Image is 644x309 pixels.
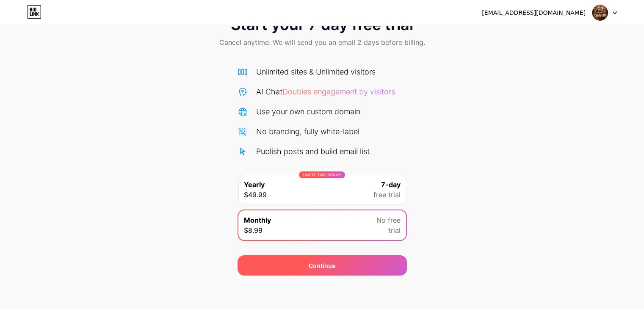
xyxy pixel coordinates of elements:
div: [EMAIL_ADDRESS][DOMAIN_NAME] [482,8,586,17]
span: $49.99 [244,190,267,200]
span: free trial [373,190,401,200]
span: Monthly [244,215,271,225]
span: Yearly [244,179,265,190]
div: Use your own custom domain [256,106,360,117]
span: $8.99 [244,225,263,235]
div: AI Chat [256,86,395,97]
span: 7-day [381,179,401,190]
img: megabonus [592,5,608,21]
div: Unlimited sites & Unlimited visitors [256,66,376,77]
div: LIMITED TIME : 50% off [299,171,345,178]
div: Publish posts and build email list [256,146,370,157]
div: No branding, fully white-label [256,126,359,137]
span: Start your 7 day free trial [231,16,413,33]
span: Doubles engagement by visitors [282,87,395,96]
span: trial [388,225,401,235]
span: Cancel anytime. We will send you an email 2 days before billing. [219,37,425,47]
span: No free [376,215,401,225]
div: Continue [309,261,335,270]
